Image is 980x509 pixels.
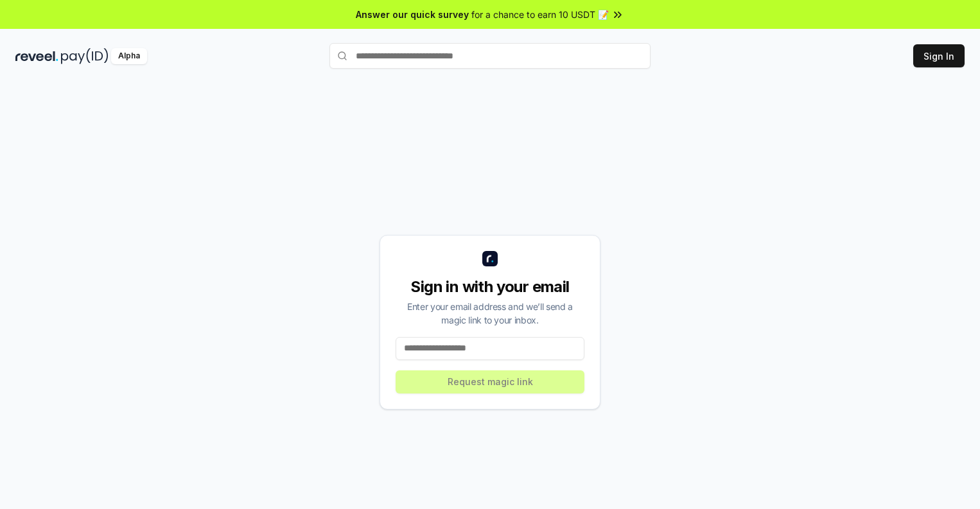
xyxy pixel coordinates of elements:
[482,251,498,266] img: logo_small
[913,44,965,67] button: Sign In
[396,300,584,327] div: Enter your email address and we’ll send a magic link to your inbox.
[396,277,584,297] div: Sign in with your email
[356,8,469,21] span: Answer our quick survey
[61,48,109,64] img: pay_id
[15,48,58,64] img: reveel_dark
[471,8,609,21] span: for a chance to earn 10 USDT 📝
[111,48,147,64] div: Alpha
